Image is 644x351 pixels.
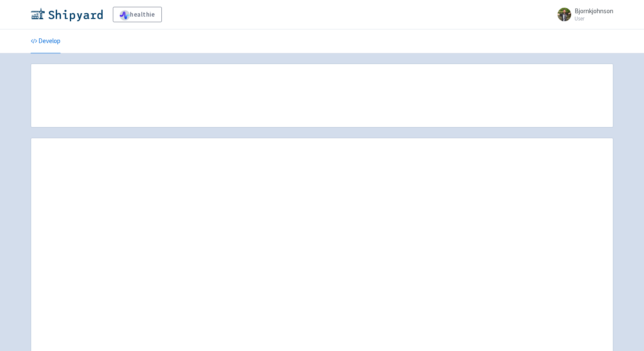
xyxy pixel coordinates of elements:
[31,29,60,53] a: Develop
[31,8,103,21] img: Shipyard logo
[575,16,613,21] small: User
[575,7,613,15] span: Bjornkjohnson
[113,7,162,22] a: healthie
[552,8,613,21] a: Bjornkjohnson User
